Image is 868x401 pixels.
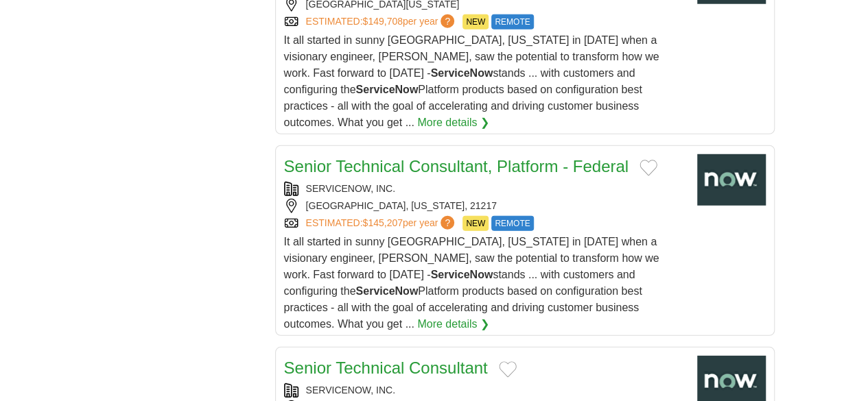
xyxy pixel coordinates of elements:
[417,114,489,131] a: More details ❯
[284,157,629,175] a: Senior Technical Consultant, Platform - Federal
[306,216,458,231] a: ESTIMATED:$145,207per year?
[430,67,493,79] strong: ServiceNow
[491,14,533,29] span: REMOTE
[640,160,657,176] button: Add to favorite jobs
[355,84,418,95] strong: ServiceNow
[362,217,402,228] span: $145,207
[284,34,659,128] span: It all started in sunny [GEOGRAPHIC_DATA], [US_STATE] in [DATE] when a visionary engineer, [PERSO...
[441,14,454,28] span: ?
[430,269,493,280] strong: ServiceNow
[306,385,395,396] a: SERVICENOW, INC.
[306,183,395,194] a: SERVICENOW, INC.
[462,216,489,231] span: NEW
[355,285,418,297] strong: ServiceNow
[284,199,686,213] div: [GEOGRAPHIC_DATA], [US_STATE], 21217
[491,216,533,231] span: REMOTE
[362,16,402,27] span: $149,708
[284,236,659,330] span: It all started in sunny [GEOGRAPHIC_DATA], [US_STATE] in [DATE] when a visionary engineer, [PERSO...
[284,359,488,377] a: Senior Technical Consultant
[462,14,489,29] span: NEW
[499,361,517,378] button: Add to favorite jobs
[417,316,489,332] a: More details ❯
[306,14,458,29] a: ESTIMATED:$149,708per year?
[441,216,454,230] span: ?
[697,154,766,206] img: ServiceNow logo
